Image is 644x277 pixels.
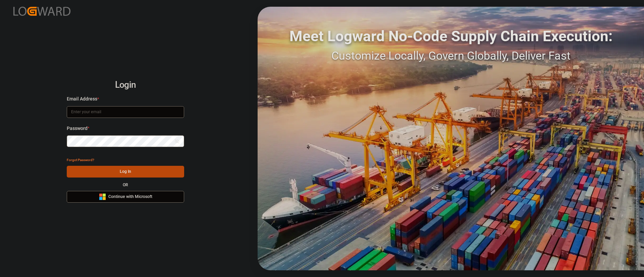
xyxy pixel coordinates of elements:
[67,106,184,118] input: Enter your email
[67,95,97,102] span: Email Address
[67,74,184,96] h2: Login
[13,7,70,16] img: Logward_new_orange.png
[67,166,184,178] button: Log In
[67,125,88,132] span: Password
[123,183,128,187] small: OR
[67,191,184,203] button: Continue with Microsoft
[258,25,644,47] div: Meet Logward No-Code Supply Chain Execution:
[258,47,644,64] div: Customize Locally, Govern Globally, Deliver Fast
[108,194,152,200] span: Continue with Microsoft
[67,154,94,166] button: Forgot Password?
